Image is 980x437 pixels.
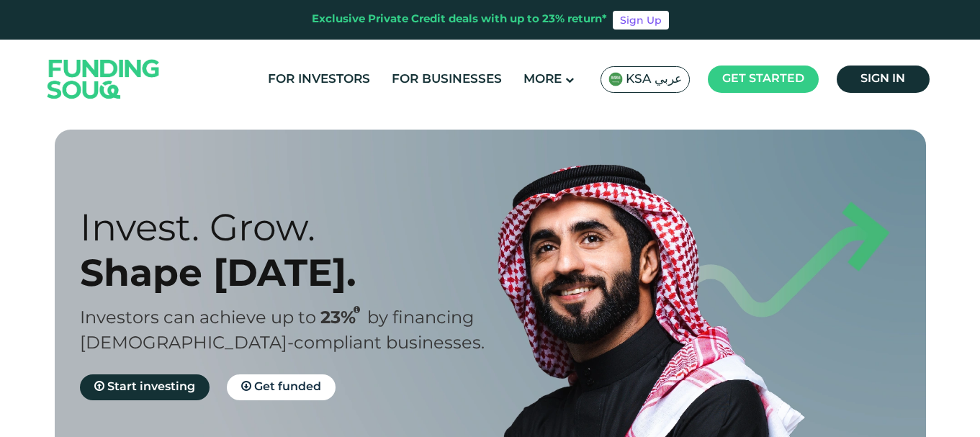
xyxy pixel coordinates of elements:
span: Start investing [107,382,195,392]
span: Get funded [254,382,321,392]
a: For Businesses [388,68,505,91]
a: Sign Up [613,11,669,30]
a: For Investors [264,68,374,91]
div: Shape [DATE]. [80,250,516,295]
span: KSA عربي [626,71,682,88]
img: SA Flag [608,72,623,86]
span: More [523,73,562,86]
span: Investors can achieve up to [80,310,316,327]
a: Sign in [837,66,930,93]
span: Sign in [860,73,905,84]
a: Get funded [227,374,336,400]
span: Get started [722,73,804,84]
img: Logo [33,42,174,115]
span: 23% [320,310,367,327]
i: 23% IRR (expected) ~ 15% Net yield (expected) [354,306,360,314]
a: Start investing [80,374,210,400]
div: Invest. Grow. [80,204,516,250]
div: Exclusive Private Credit deals with up to 23% return* [312,12,607,28]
